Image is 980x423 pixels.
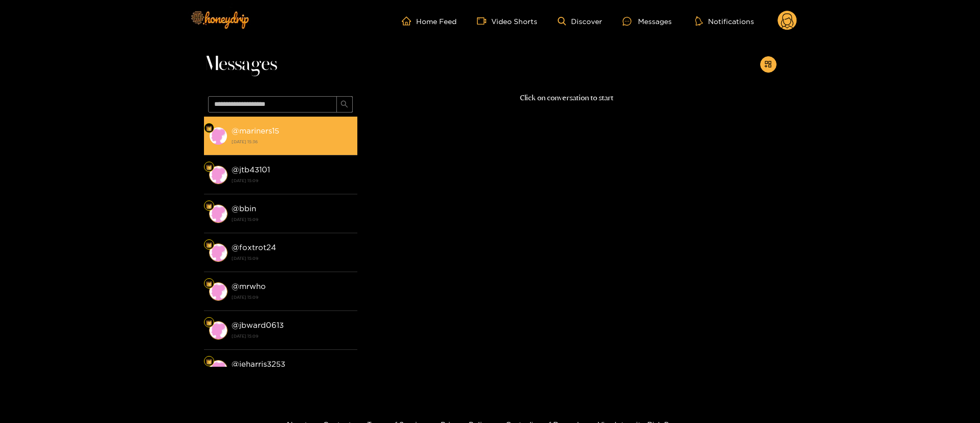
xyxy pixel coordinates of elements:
[402,16,457,26] a: Home Feed
[232,243,276,252] strong: @ foxtrot24
[477,16,537,26] a: Video Shorts
[232,137,352,146] strong: [DATE] 15:36
[232,165,270,174] strong: @ jtb43101
[232,176,352,185] strong: [DATE] 15:09
[209,321,227,340] img: conversation
[232,321,284,329] strong: @ jbward0613
[477,16,491,26] span: video-camera
[692,16,757,26] button: Notifications
[232,282,266,291] strong: @ mrwho
[206,320,212,326] img: Fan Level
[209,127,227,145] img: conversation
[623,15,672,27] div: Messages
[232,204,256,213] strong: @ bbin
[206,359,212,365] img: Fan Level
[232,215,352,224] strong: [DATE] 15:09
[232,293,352,302] strong: [DATE] 15:09
[209,166,227,184] img: conversation
[206,164,212,170] img: Fan Level
[340,100,348,109] span: search
[232,331,352,341] strong: [DATE] 15:09
[760,56,777,73] button: appstore-add
[209,243,227,262] img: conversation
[206,125,212,131] img: Fan Level
[558,17,602,26] a: Discover
[206,281,212,287] img: Fan Level
[402,16,416,26] span: home
[209,205,227,223] img: conversation
[209,360,227,379] img: conversation
[232,126,279,135] strong: @ mariners15
[764,60,772,69] span: appstore-add
[232,254,352,263] strong: [DATE] 15:09
[232,360,285,368] strong: @ jeharris3253
[206,203,212,209] img: Fan Level
[357,92,777,104] p: Click on conversation to start
[206,242,212,248] img: Fan Level
[209,282,227,301] img: conversation
[336,96,353,113] button: search
[204,52,277,77] span: Messages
